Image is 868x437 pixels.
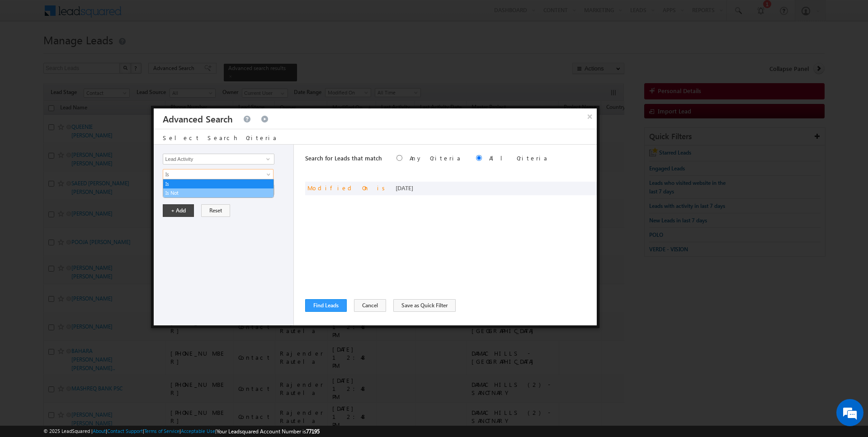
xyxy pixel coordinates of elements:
span: Search for Leads that match [305,154,382,162]
a: Is [163,180,274,188]
span: © 2025 LeadSquared | | | | | [43,427,320,436]
label: All Criteria [489,154,548,162]
ul: Is [163,179,274,198]
span: Is [163,170,261,179]
span: Modified On [307,184,370,192]
label: Any Criteria [410,154,462,162]
a: Terms of Service [144,428,179,434]
div: Minimize live chat window [148,5,170,26]
button: Save as Quick Filter [393,299,456,312]
a: Acceptable Use [181,428,215,434]
span: is [377,184,388,192]
span: Select Search Criteria [163,134,278,141]
a: About [93,428,106,434]
em: Start Chat [123,278,164,291]
input: Type to Search [163,154,274,164]
a: Contact Support [107,428,143,434]
span: 77195 [306,428,320,435]
button: Reset [201,204,230,217]
button: + Add [163,204,194,217]
div: Chat with us now [47,47,152,59]
a: Show All Items [261,155,273,164]
a: Is Not [163,189,274,197]
span: [DATE] [396,184,413,192]
span: Your Leadsquared Account Number is [217,428,320,435]
textarea: Type your message and hit 'Enter' [12,84,165,271]
button: Find Leads [305,299,347,312]
h3: Advanced Search [163,108,233,129]
button: Cancel [354,299,386,312]
a: Is [163,169,274,180]
button: × [583,108,597,124]
img: d_60004797649_company_0_60004797649 [15,47,38,59]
